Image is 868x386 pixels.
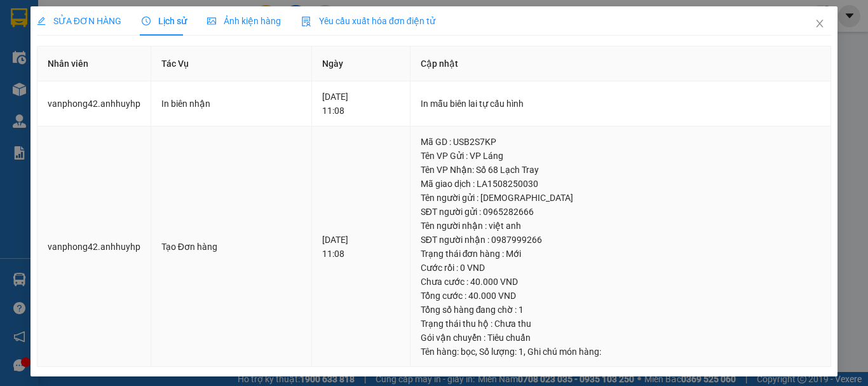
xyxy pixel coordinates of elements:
[72,55,182,100] span: Chuyển phát nhanh: [GEOGRAPHIC_DATA] - [GEOGRAPHIC_DATA]
[6,50,71,115] img: logo
[421,149,821,163] div: Tên VP Gửi : VP Láng
[421,345,821,359] div: Tên hàng: , Số lượng: , Ghi chú món hàng:
[421,177,821,191] div: Mã giao dịch : LA1508250030
[421,303,821,317] div: Tổng số hàng đang chờ : 1
[519,347,524,357] span: 1
[142,16,187,26] span: Lịch sử
[461,347,475,357] span: bọc
[79,10,174,52] strong: CHUYỂN PHÁT NHANH VIP ANH HUY
[301,16,435,26] span: Yêu cầu xuất hóa đơn điện tử
[142,17,151,25] span: clock-circle
[421,191,821,205] div: Tên người gửi : [DEMOGRAPHIC_DATA]
[207,17,216,25] span: picture
[815,18,825,29] span: close
[37,17,46,25] span: edit
[421,233,821,247] div: SĐT người nhận : 0987999266
[37,46,151,81] th: Nhân viên
[421,275,821,289] div: Chưa cước : 40.000 VND
[421,97,821,111] div: In mẫu biên lai tự cấu hình
[421,261,821,275] div: Cước rồi : 0 VND
[322,233,400,261] div: [DATE] 11:08
[151,46,312,81] th: Tác Vụ
[161,240,301,254] div: Tạo Đơn hàng
[37,16,121,26] span: SỬA ĐƠN HÀNG
[421,163,821,177] div: Tên VP Nhận: Số 68 Lạch Tray
[207,16,281,26] span: Ảnh kiện hàng
[421,135,821,149] div: Mã GD : USB2S7KP
[37,81,151,127] td: vanphong42.anhhuyhp
[37,127,151,368] td: vanphong42.anhhuyhp
[421,219,821,233] div: Tên người nhận : việt anh
[322,90,400,118] div: [DATE] 11:08
[421,247,821,261] div: Trạng thái đơn hàng : Mới
[312,46,410,81] th: Ngày
[410,46,832,81] th: Cập nhật
[301,17,311,27] img: icon
[421,205,821,219] div: SĐT người gửi : 0965282666
[161,97,301,111] div: In biên nhận
[421,317,821,331] div: Trạng thái thu hộ : Chưa thu
[802,6,837,42] button: Close
[421,289,821,303] div: Tổng cước : 40.000 VND
[421,331,821,345] div: Gói vận chuyển : Tiêu chuẩn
